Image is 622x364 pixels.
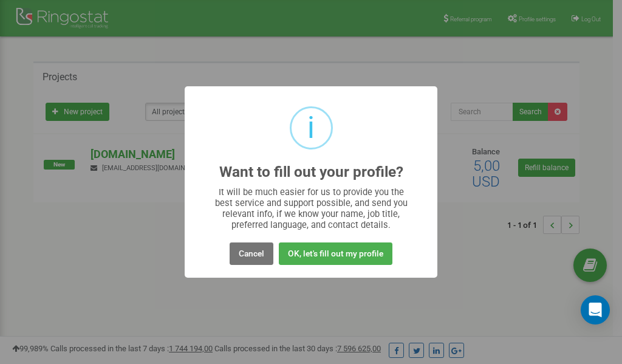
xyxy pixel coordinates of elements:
[581,295,610,325] div: Open Intercom Messenger
[230,242,273,265] button: Cancel
[209,187,414,230] div: It will be much easier for us to provide you the best service and support possible, and send you ...
[279,242,392,265] button: OK, let's fill out my profile
[219,164,403,180] h2: Want to fill out your profile?
[307,108,315,148] div: i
